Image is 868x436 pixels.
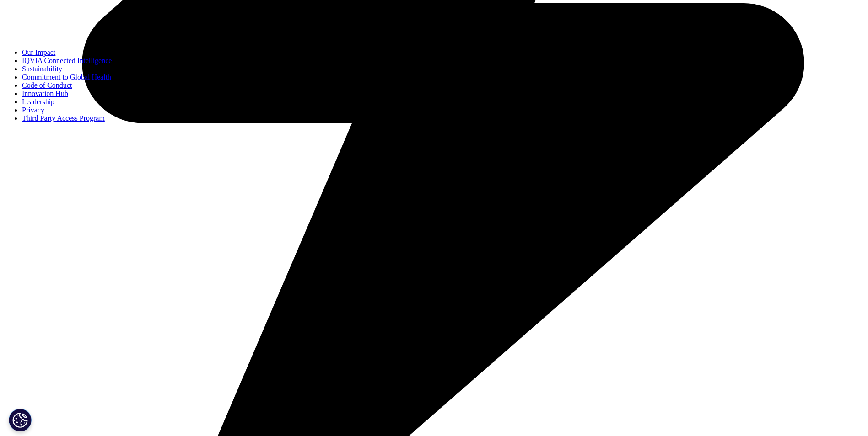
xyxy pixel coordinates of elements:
[22,48,55,56] a: Our Impact
[22,114,105,122] a: Third Party Access Program
[22,98,54,106] a: Leadership
[22,106,44,114] a: Privacy
[22,90,68,97] a: Innovation Hub
[9,409,32,431] button: Cookie Settings
[22,73,111,81] a: Commitment to Global Health
[22,81,72,89] a: Code of Conduct
[22,65,62,73] a: Sustainability
[22,57,112,64] a: IQVIA Connected Intelligence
